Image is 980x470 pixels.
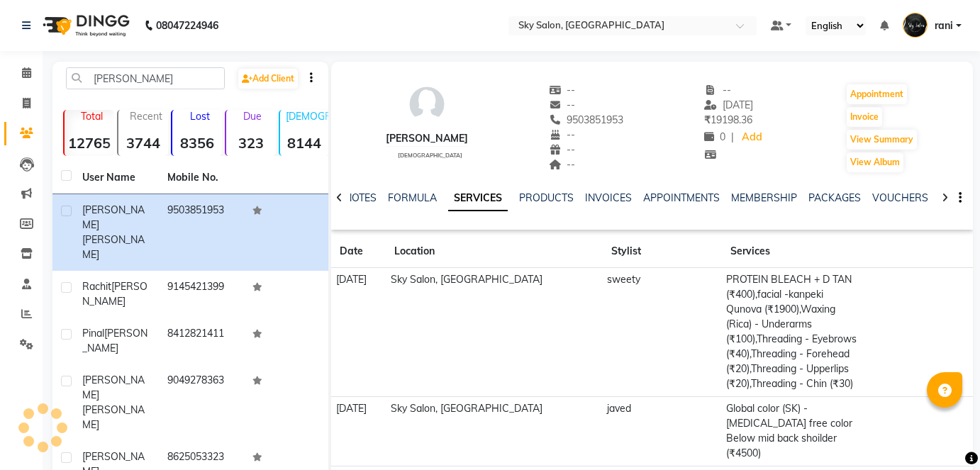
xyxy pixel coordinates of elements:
[740,128,764,147] a: Add
[36,6,133,45] img: logo
[386,396,603,466] td: Sky Salon, [GEOGRAPHIC_DATA]
[286,110,330,123] p: [DEMOGRAPHIC_DATA]
[156,6,218,45] b: 08047224946
[549,99,576,111] span: --
[847,107,882,127] button: Invoice
[585,191,632,204] a: INVOICES
[331,235,386,268] th: Date
[159,364,244,441] td: 9049278363
[603,268,722,397] td: sweety
[722,268,865,397] td: PROTEIN BLEACH + D TAN (₹400),facial -kanpeki Qunova (₹1900),Waxing (Rica) - Underarms (₹100),Thr...
[448,186,508,211] a: SERVICES
[124,110,168,123] p: Recent
[903,13,928,38] img: rani
[603,235,722,268] th: Stylist
[172,134,222,152] strong: 8356
[722,235,865,268] th: Services
[847,84,907,104] button: Appointment
[82,280,111,293] span: Rachit
[386,131,468,146] div: [PERSON_NAME]
[731,130,734,145] span: |
[704,84,731,96] span: --
[159,194,244,271] td: 9503851953
[386,268,603,397] td: Sky Salon, [GEOGRAPHIC_DATA]
[704,113,711,126] span: ₹
[704,130,725,143] span: 0
[643,191,720,204] a: APPOINTMENTS
[519,191,574,204] a: PRODUCTS
[82,203,145,231] span: [PERSON_NAME]
[808,191,861,204] a: PACKAGES
[704,99,753,111] span: [DATE]
[331,268,386,397] td: [DATE]
[229,110,276,123] p: Due
[226,134,276,152] strong: 323
[345,191,377,204] a: NOTES
[280,134,330,152] strong: 8144
[331,396,386,466] td: [DATE]
[70,110,114,123] p: Total
[82,280,147,308] span: [PERSON_NAME]
[238,69,298,89] a: Add Client
[549,113,624,126] span: 9503851953
[549,158,576,171] span: --
[847,152,903,172] button: View Album
[65,134,114,152] strong: 12765
[731,191,797,204] a: MEMBERSHIP
[118,134,168,152] strong: 3744
[872,191,928,204] a: VOUCHERS
[82,327,104,340] span: pinal
[82,233,145,261] span: [PERSON_NAME]
[159,162,244,194] th: Mobile No.
[82,374,145,401] span: [PERSON_NAME]
[549,84,576,96] span: --
[549,143,576,156] span: --
[398,152,462,159] span: [DEMOGRAPHIC_DATA]
[722,396,865,466] td: Global color (SK) - [MEDICAL_DATA] free color Below mid back shoilder (₹4500)
[386,235,603,268] th: Location
[603,396,722,466] td: javed
[178,110,222,123] p: Lost
[159,271,244,318] td: 9145421399
[388,191,437,204] a: FORMULA
[935,18,953,33] span: rani
[159,318,244,364] td: 8412821411
[82,403,145,431] span: [PERSON_NAME]
[74,162,159,194] th: User Name
[406,83,448,125] img: avatar
[82,327,147,354] span: [PERSON_NAME]
[66,67,225,89] input: Search by Name/Mobile/Email/Code
[704,113,752,126] span: 19198.36
[549,128,576,141] span: --
[847,130,917,150] button: View Summary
